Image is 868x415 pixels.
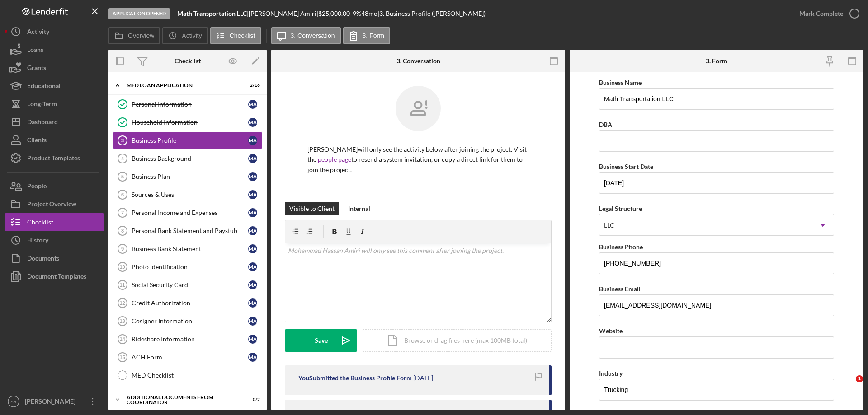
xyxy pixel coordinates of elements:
div: Clients [27,131,47,151]
a: People [5,177,104,195]
div: History [27,231,48,252]
a: Dashboard [5,113,104,131]
div: [PERSON_NAME] [23,392,81,413]
button: SR[PERSON_NAME] [5,392,104,410]
div: Internal [348,202,370,215]
div: Mark Complete [799,5,843,23]
div: Personal Information [132,101,248,108]
div: Sources & Uses [132,191,248,198]
a: 6Sources & UsesMA [113,186,262,204]
a: Project Overview [5,195,104,213]
div: M A [248,280,257,289]
div: M A [248,172,257,181]
div: M A [248,244,257,253]
button: Documents [5,249,104,267]
a: 4Business BackgroundMA [113,149,262,168]
div: MED Loan Application [127,83,237,88]
div: M A [248,208,257,217]
a: 15ACH FormMA [113,348,262,366]
button: Grants [5,59,104,77]
div: Grants [27,59,46,79]
tspan: 8 [121,228,124,233]
div: Credit Authorization [132,299,248,307]
div: You Submitted the Business Profile Form [298,374,412,382]
label: Checklist [230,32,255,39]
iframe: Intercom live chat [837,375,859,397]
button: Activity [5,23,104,41]
div: | 3. Business Profile ([PERSON_NAME]) [377,10,486,17]
a: 12Credit AuthorizationMA [113,294,262,312]
div: M A [248,335,257,344]
button: History [5,231,104,249]
div: Household Information [132,119,248,126]
div: Rideshare Information [132,336,248,343]
button: Checklist [5,213,104,231]
div: M A [248,317,257,326]
button: 3. Form [343,27,390,44]
div: M A [248,226,257,235]
a: 8Personal Bank Statement and PaystubMA [113,222,262,240]
a: Long-Term [5,95,104,113]
label: Overview [128,32,154,39]
div: Checklist [27,213,53,233]
div: MED Checklist [132,372,262,379]
a: people page [318,155,351,163]
button: Checklist [210,27,261,44]
label: 3. Conversation [291,32,335,39]
a: Document Templates [5,267,104,285]
tspan: 10 [119,264,125,270]
div: Loans [27,41,43,61]
tspan: 9 [121,246,124,252]
div: Cosigner Information [132,317,248,325]
div: Project Overview [27,195,76,215]
div: Long-Term [27,95,57,115]
div: Checklist [175,57,201,65]
label: Business Phone [599,243,643,251]
a: 9Business Bank StatementMA [113,240,262,258]
a: 5Business PlanMA [113,168,262,186]
div: M A [248,262,257,271]
label: 3. Form [363,32,384,39]
div: Document Templates [27,267,86,288]
div: Application Opened [108,8,170,19]
div: M A [248,353,257,362]
div: Documents [27,249,59,270]
time: 2025-08-20 17:01 [413,374,433,382]
div: Business Bank Statement [132,245,248,252]
label: Business Start Date [599,163,653,170]
tspan: 14 [119,336,125,342]
tspan: 11 [119,282,125,288]
div: Social Security Card [132,281,248,289]
label: Business Name [599,79,642,86]
div: 48 mo [361,10,377,17]
tspan: 15 [119,354,125,360]
div: Personal Bank Statement and Paystub [132,227,248,234]
div: ACH Form [132,354,248,361]
button: Internal [344,202,375,215]
div: [PERSON_NAME] Amiri | [249,10,318,17]
a: 3Business ProfileMA [113,131,262,149]
button: Educational [5,77,104,95]
button: Overview [108,27,160,44]
div: Activity [27,23,49,43]
div: 3. Form [706,57,727,65]
span: 1 [856,375,863,382]
a: MED Checklist [113,366,262,384]
div: M A [248,154,257,163]
tspan: 5 [121,174,124,179]
div: Product Templates [27,149,80,169]
tspan: 4 [121,156,124,161]
div: LLC [604,222,614,229]
div: Additional Documents from Coordinator [127,395,237,405]
button: Product Templates [5,149,104,167]
label: Website [599,327,623,335]
div: M A [248,118,257,127]
a: Clients [5,131,104,149]
div: Save [315,329,328,352]
a: Household InformationMA [113,113,262,131]
a: Personal InformationMA [113,95,262,113]
div: M A [248,190,257,199]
